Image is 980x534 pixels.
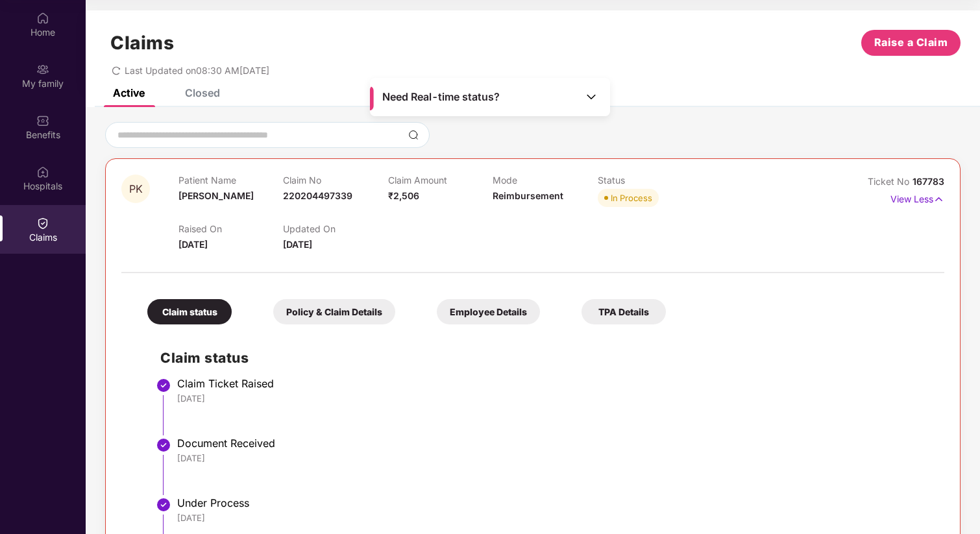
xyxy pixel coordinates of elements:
[110,32,174,54] h1: Claims
[185,86,220,99] div: Closed
[36,165,49,178] img: svg+xml;base64,PHN2ZyBpZD0iSG9zcGl0YWxzIiB4bWxucz0iaHR0cDovL3d3dy53My5vcmcvMjAwMC9zdmciIHdpZHRoPS...
[125,65,269,76] span: Last Updated on 08:30 AM[DATE]
[36,114,49,127] img: svg+xml;base64,PHN2ZyBpZD0iQmVuZWZpdHMiIHhtbG5zPSJodHRwOi8vd3d3LnczLm9yZy8yMDAwL3N2ZyIgd2lkdGg9Ij...
[493,190,563,201] span: Reimbursement
[177,437,931,450] div: Document Received
[160,347,931,369] h2: Claim status
[933,192,944,206] img: svg+xml;base64,PHN2ZyB4bWxucz0iaHR0cDovL3d3dy53My5vcmcvMjAwMC9zdmciIHdpZHRoPSIxNyIgaGVpZ2h0PSIxNy...
[112,65,121,76] span: redo
[177,393,931,404] div: [DATE]
[890,189,944,206] p: View Less
[388,190,419,201] span: ₹2,506
[408,130,419,140] img: svg+xml;base64,PHN2ZyBpZD0iU2VhcmNoLTMyeDMyIiB4bWxucz0iaHR0cDovL3d3dy53My5vcmcvMjAwMC9zdmciIHdpZH...
[36,217,49,230] img: svg+xml;base64,PHN2ZyBpZD0iQ2xhaW0iIHhtbG5zPSJodHRwOi8vd3d3LnczLm9yZy8yMDAwL3N2ZyIgd2lkdGg9IjIwIi...
[388,175,493,186] p: Claim Amount
[147,299,232,324] div: Claim status
[177,512,931,524] div: [DATE]
[585,90,598,103] img: Toggle Icon
[178,223,283,234] p: Raised On
[129,184,143,195] span: PK
[113,86,145,99] div: Active
[283,239,312,250] span: [DATE]
[178,239,208,250] span: [DATE]
[178,190,254,201] span: [PERSON_NAME]
[874,34,948,51] span: Raise a Claim
[177,452,931,464] div: [DATE]
[598,175,702,186] p: Status
[283,190,352,201] span: 220204497339
[156,437,171,453] img: svg+xml;base64,PHN2ZyBpZD0iU3RlcC1Eb25lLTMyeDMyIiB4bWxucz0iaHR0cDovL3d3dy53My5vcmcvMjAwMC9zdmciIH...
[913,176,944,187] span: 167783
[493,175,597,186] p: Mode
[283,223,387,234] p: Updated On
[611,191,652,204] div: In Process
[156,378,171,393] img: svg+xml;base64,PHN2ZyBpZD0iU3RlcC1Eb25lLTMyeDMyIiB4bWxucz0iaHR0cDovL3d3dy53My5vcmcvMjAwMC9zdmciIH...
[273,299,395,324] div: Policy & Claim Details
[283,175,387,186] p: Claim No
[382,90,500,104] span: Need Real-time status?
[177,496,931,509] div: Under Process
[868,176,913,187] span: Ticket No
[36,63,49,76] img: svg+xml;base64,PHN2ZyB3aWR0aD0iMjAiIGhlaWdodD0iMjAiIHZpZXdCb3g9IjAgMCAyMCAyMCIgZmlsbD0ibm9uZSIgeG...
[861,30,961,56] button: Raise a Claim
[437,299,540,324] div: Employee Details
[177,377,931,390] div: Claim Ticket Raised
[36,12,49,25] img: svg+xml;base64,PHN2ZyBpZD0iSG9tZSIgeG1sbnM9Imh0dHA6Ly93d3cudzMub3JnLzIwMDAvc3ZnIiB3aWR0aD0iMjAiIG...
[178,175,283,186] p: Patient Name
[582,299,666,324] div: TPA Details
[156,497,171,513] img: svg+xml;base64,PHN2ZyBpZD0iU3RlcC1Eb25lLTMyeDMyIiB4bWxucz0iaHR0cDovL3d3dy53My5vcmcvMjAwMC9zdmciIH...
